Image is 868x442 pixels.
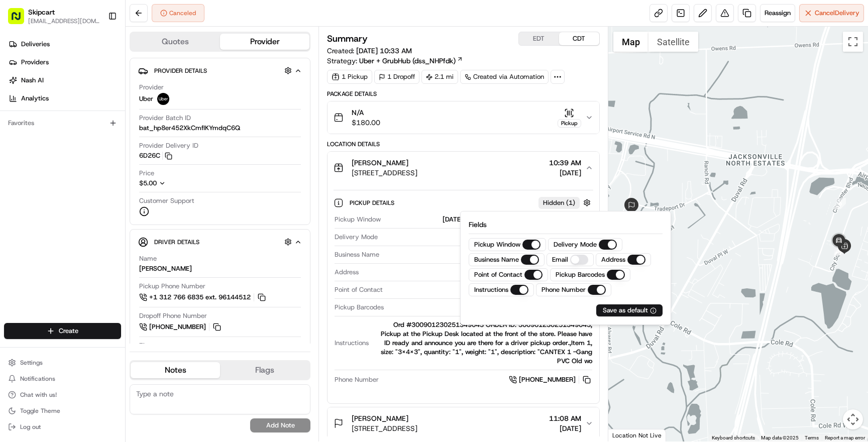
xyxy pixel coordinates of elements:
[328,152,599,184] button: [PERSON_NAME][STREET_ADDRESS]10:39 AM[DATE]
[157,93,169,105] img: uber-new-logo.jpeg
[541,285,586,294] label: Phone Number
[474,285,508,294] label: Instructions
[10,96,28,114] img: 1736555255976-a54dd68f-1ca7-489b-9aae-adbdc363a1c4
[149,322,206,331] span: [PHONE_NUMBER]
[139,94,153,103] span: Uber
[558,108,581,128] button: Pickup
[139,341,149,350] span: Tip
[543,198,575,207] span: Hidden ( 1 )
[20,375,55,383] span: Notifications
[335,268,359,277] span: Address
[4,388,121,402] button: Chat with us!
[608,429,666,441] div: Location Not Live
[509,374,592,385] a: [PHONE_NUMBER]
[34,96,165,106] div: Start new chat
[374,70,419,84] div: 1 Dropoff
[139,321,223,333] button: [PHONE_NUMBER]
[460,70,549,84] div: Created via Automation
[335,233,378,242] span: Delivery Mode
[328,407,599,439] button: [PERSON_NAME][STREET_ADDRESS]11:08 AM[DATE]
[20,391,57,399] span: Chat with us!
[335,285,383,294] span: Point of Contact
[648,32,698,52] button: Show satellite imagery
[10,10,30,30] img: Nash
[352,158,408,168] span: [PERSON_NAME]
[4,36,125,52] a: Deliveries
[100,170,122,178] span: Pylon
[10,147,18,155] div: 📗
[20,407,60,415] span: Toggle Theme
[28,7,55,17] button: Skipcart
[383,250,592,259] div: [PERSON_NAME]
[6,142,81,160] a: 📗Knowledge Base
[356,46,412,55] span: [DATE] 10:33 AM
[352,413,408,423] span: [PERSON_NAME]
[4,323,121,339] button: Create
[4,115,121,131] div: Favorites
[765,9,791,18] span: Reassign
[549,413,581,423] span: 11:08 AM
[843,32,863,52] button: Toggle fullscreen view
[4,4,104,28] button: Skipcart[EMAIL_ADDRESS][DOMAIN_NAME]
[352,118,380,128] span: $180.00
[21,94,49,103] span: Analytics
[21,40,50,49] span: Deliveries
[519,375,576,384] span: [PHONE_NUMBER]
[26,65,166,75] input: Clear
[603,306,657,315] div: Save as default
[139,264,192,273] div: [PERSON_NAME]
[327,34,368,43] h3: Summary
[327,70,372,84] div: 1 Pickup
[71,170,122,178] a: Powered byPylon
[556,270,605,279] label: Pickup Barcodes
[335,215,381,224] span: Pickup Window
[352,423,417,433] span: [STREET_ADDRESS]
[139,196,194,205] span: Customer Support
[4,372,121,386] button: Notifications
[388,303,592,312] div: 300901230251349043
[59,326,78,336] span: Create
[558,119,581,128] div: Pickup
[760,4,795,22] button: Reassign
[4,72,125,88] a: Nash AI
[220,34,309,50] button: Provider
[4,420,121,434] button: Log out
[843,409,863,429] button: Map camera controls
[139,179,157,187] span: $5.00
[139,311,207,320] span: Dropoff Phone Number
[20,146,77,156] span: Knowledge Base
[613,32,648,52] button: Show street map
[335,339,369,348] span: Instructions
[327,56,463,66] div: Strategy:
[28,17,100,25] button: [EMAIL_ADDRESS][DOMAIN_NAME]
[152,4,204,22] button: Canceled
[549,423,581,433] span: [DATE]
[139,179,228,188] button: $5.00
[139,114,191,123] span: Provider Batch ID
[474,240,520,249] label: Pickup Window
[139,292,267,303] a: +1 312 766 6835 ext. 96144512
[712,434,755,441] button: Keyboard shortcuts
[335,303,384,312] span: Pickup Barcodes
[4,404,121,418] button: Toggle Theme
[171,99,183,111] button: Start new chat
[382,233,592,242] div: NOW
[335,250,379,259] span: Business Name
[387,285,592,294] div: [PERSON_NAME]
[538,196,593,209] button: Hidden (1)
[519,32,559,45] button: EDT
[10,40,183,56] p: Welcome 👋
[20,423,41,431] span: Log out
[138,62,302,79] button: Provider Details
[373,320,592,366] div: Ord #300901230251349043 ORDER ID: 300901230251349043, Pickup at the Pickup Desk located at the fr...
[20,359,43,367] span: Settings
[474,270,522,279] label: Point of Contact
[352,107,380,118] span: N/A
[131,362,220,378] button: Notes
[139,124,240,133] span: bat_hp8er452XkCmfIKYmdqC6Q
[154,238,199,246] span: Driver Details
[34,106,127,114] div: We're available if you need us!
